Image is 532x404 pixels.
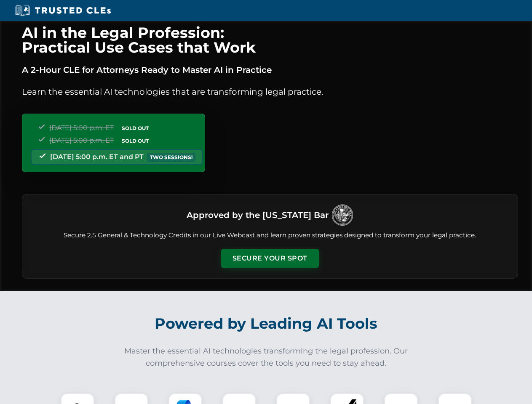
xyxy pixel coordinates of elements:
h1: AI in the Legal Profession: Practical Use Cases that Work [22,25,518,55]
img: Trusted CLEs [13,4,113,17]
p: A 2-Hour CLE for Attorneys Ready to Master AI in Practice [22,63,518,77]
h3: Approved by the [US_STATE] Bar [187,207,329,223]
p: Learn the essential AI technologies that are transforming legal practice. [22,85,518,98]
span: [DATE] 5:00 p.m. ET [49,136,114,144]
p: Secure 2.5 General & Technology Credits in our Live Webcast and learn proven strategies designed ... [32,231,508,240]
button: Secure Your Spot [221,249,319,268]
span: SOLD OUT [119,136,152,145]
p: Master the essential AI technologies transforming the legal profession. Our comprehensive courses... [119,345,414,369]
h2: Powered by Leading AI Tools [33,309,500,338]
span: SOLD OUT [119,124,152,133]
span: [DATE] 5:00 p.m. ET [49,124,114,132]
img: Logo [332,205,353,226]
